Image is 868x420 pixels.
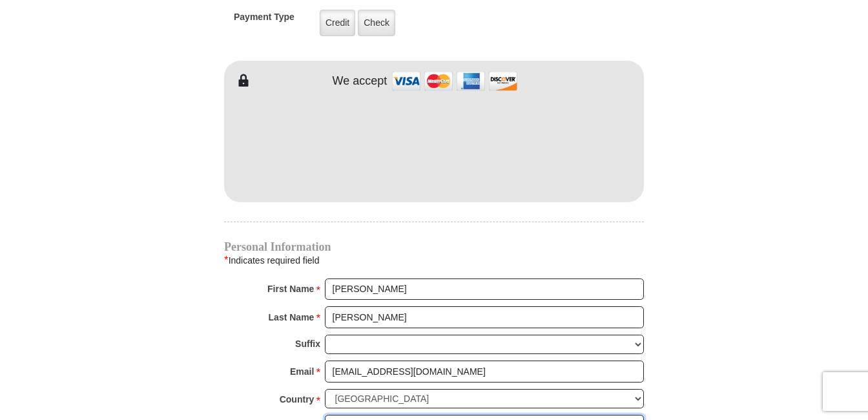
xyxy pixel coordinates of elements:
strong: Suffix [295,335,320,353]
h5: Payment Type [234,12,294,29]
h4: We accept [333,74,387,89]
strong: Email [290,362,314,381]
h4: Personal Information [224,242,644,252]
label: Credit [320,10,355,36]
strong: Last Name [269,308,315,326]
strong: Country [280,390,315,408]
strong: First Name [267,280,314,298]
label: Check [358,10,395,36]
div: Indicates required field [224,252,644,269]
img: credit cards accepted [390,67,519,95]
